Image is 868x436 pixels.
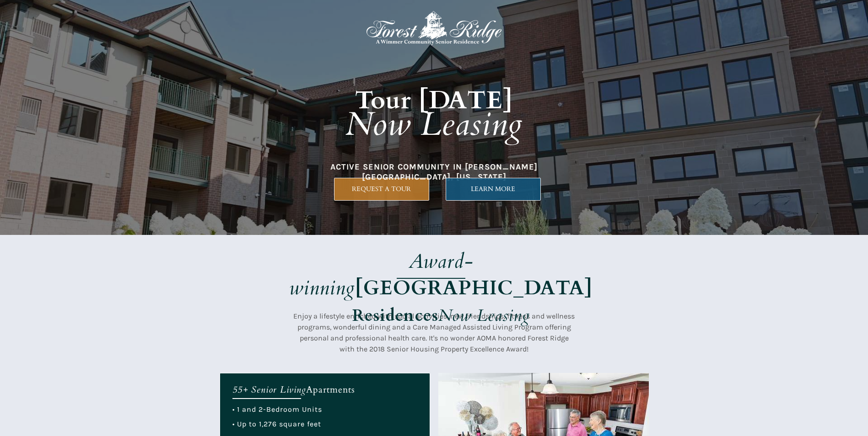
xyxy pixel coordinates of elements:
[355,274,593,302] strong: [GEOGRAPHIC_DATA]
[232,405,322,414] span: • 1 and 2-Bedroom Units
[334,178,429,201] a: REQUEST A TOUR
[446,185,540,193] span: LEARN MORE
[232,383,306,396] em: 55+ Senior Living
[438,304,530,327] em: Now Leasing
[345,102,523,147] em: Now Leasing
[289,248,474,302] em: Award-winning
[352,304,438,327] strong: Residences
[334,185,429,193] span: REQUEST A TOUR
[446,178,541,201] a: LEARN MORE
[306,383,355,396] span: Apartments
[232,420,321,428] span: • Up to 1,276 square feet
[330,162,538,182] span: ACTIVE SENIOR COMMUNITY IN [PERSON_NAME][GEOGRAPHIC_DATA], [US_STATE]
[355,84,513,117] strong: Tour [DATE]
